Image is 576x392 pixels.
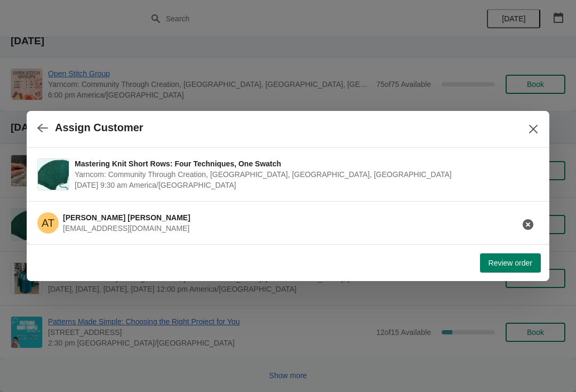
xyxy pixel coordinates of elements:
[75,169,533,180] span: Yarncom: Community Through Creation, [GEOGRAPHIC_DATA], [GEOGRAPHIC_DATA], [GEOGRAPHIC_DATA]
[63,213,190,222] span: [PERSON_NAME] [PERSON_NAME]
[55,122,143,134] h2: Assign Customer
[524,119,543,139] button: Close
[75,158,533,169] span: Mastering Knit Short Rows: Four Techniques, One Swatch
[42,217,54,229] text: AT
[63,224,189,233] span: [EMAIL_ADDRESS][DOMAIN_NAME]
[38,159,69,190] img: Mastering Knit Short Rows: Four Techniques, One Swatch | Yarncom: Community Through Creation, Oli...
[489,259,532,267] span: Review order
[75,180,533,190] span: [DATE] 9:30 am America/[GEOGRAPHIC_DATA]
[480,253,541,273] button: Review order
[37,212,59,234] span: Amy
